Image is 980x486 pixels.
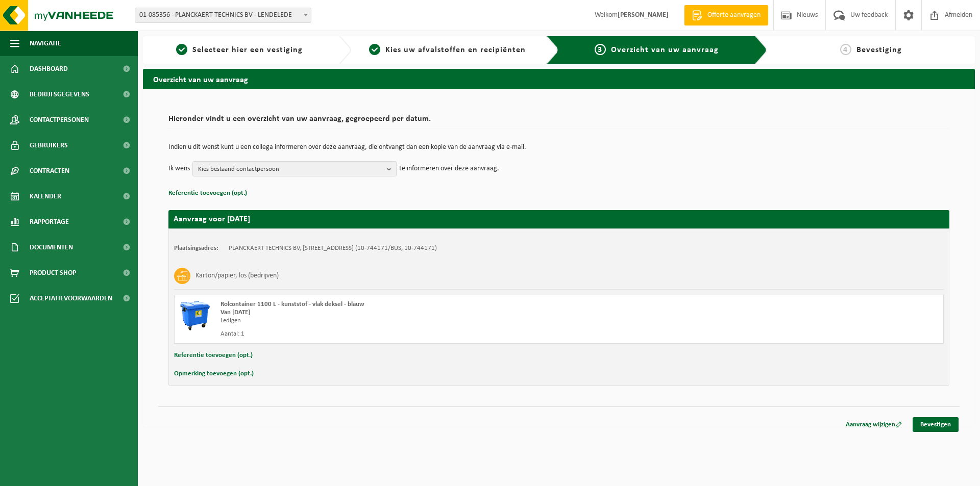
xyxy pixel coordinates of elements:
[30,260,76,286] span: Product Shop
[176,44,187,55] span: 1
[838,417,910,432] a: Aanvraag wijzigen
[30,286,112,311] span: Acceptatievoorwaarden
[30,158,69,184] span: Contracten
[684,5,768,25] a: Offerte aanvragen
[611,46,719,54] span: Overzicht van uw aanvraag
[195,268,279,284] h3: Karton/papier, los (bedrijven)
[356,44,539,56] a: 2Kies uw afvalstoffen en recipiënten
[30,82,89,107] span: Bedrijfsgegevens
[198,162,383,177] span: Kies bestaand contactpersoon
[174,367,254,380] button: Opmerking toevoegen (opt.)
[220,301,364,308] span: Rolcontainer 1100 L - kunststof - vlak deksel - blauw
[399,161,499,176] p: te informeren over deze aanvraag.
[30,209,69,235] span: Rapportage
[30,31,61,56] span: Navigatie
[174,349,253,362] button: Referentie toevoegen (opt.)
[913,417,959,432] a: Bevestigen
[148,44,331,56] a: 1Selecteer hier een vestiging
[174,215,250,223] strong: Aanvraag voor [DATE]
[30,56,68,82] span: Dashboard
[168,161,190,176] p: Ik wens
[705,10,763,20] span: Offerte aanvragen
[220,330,600,338] div: Aantal: 1
[840,44,851,55] span: 4
[135,8,311,23] span: 01-085356 - PLANCKAERT TECHNICS BV - LENDELEDE
[369,44,380,55] span: 2
[192,46,303,54] span: Selecteer hier een vestiging
[135,8,311,22] span: 01-085356 - PLANCKAERT TECHNICS BV - LENDELEDE
[220,317,600,325] div: Ledigen
[30,133,68,158] span: Gebruikers
[618,11,669,19] strong: [PERSON_NAME]
[168,115,949,129] h2: Hieronder vindt u een overzicht van uw aanvraag, gegroepeerd per datum.
[30,235,73,260] span: Documenten
[143,69,975,89] h2: Overzicht van uw aanvraag
[180,300,210,331] img: WB-1100-HPE-BE-01.png
[192,161,397,176] button: Kies bestaand contactpersoon
[595,44,606,55] span: 3
[385,46,526,54] span: Kies uw afvalstoffen en recipiënten
[168,187,247,200] button: Referentie toevoegen (opt.)
[30,184,61,209] span: Kalender
[168,144,949,151] p: Indien u dit wenst kunt u een collega informeren over deze aanvraag, die ontvangt dan een kopie v...
[30,107,89,133] span: Contactpersonen
[229,244,437,252] td: PLANCKAERT TECHNICS BV, [STREET_ADDRESS] (10-744171/BUS, 10-744171)
[174,245,218,251] strong: Plaatsingsadres:
[220,309,250,316] strong: Van [DATE]
[856,46,902,54] span: Bevestiging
